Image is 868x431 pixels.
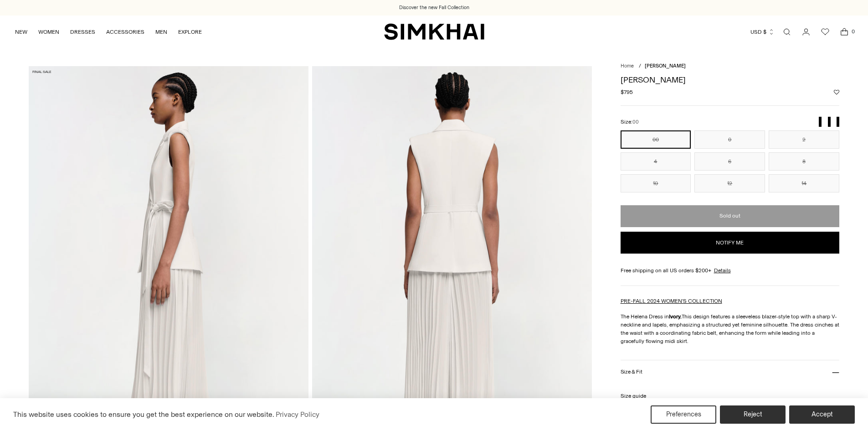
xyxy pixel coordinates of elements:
button: 14 [769,174,839,192]
button: 00 [621,130,691,149]
a: EXPLORE [178,22,202,42]
span: This website uses cookies to ensure you get the best experience on our website. [13,410,274,419]
a: NEW [15,22,27,42]
a: Discover the new Fall Collection [399,4,469,11]
a: Home [621,63,634,69]
a: Details [714,266,731,275]
a: Open search modal [778,23,796,41]
button: Notify me [621,232,840,254]
button: 10 [621,174,691,192]
button: 6 [694,152,765,171]
a: Size guide [621,392,646,400]
button: 0 [694,130,765,149]
a: Privacy Policy (opens in a new tab) [274,408,321,421]
div: Free shipping on all US orders $200+ [621,266,840,275]
button: Preferences [651,405,716,424]
button: USD $ [750,22,775,42]
span: [PERSON_NAME] [645,63,686,69]
a: SIMKHAI [384,23,484,41]
h3: Size & Fit [621,369,642,375]
button: 4 [621,152,691,171]
button: Reject [720,405,786,424]
button: Size & Fit [621,360,840,384]
a: DRESSES [70,22,95,42]
span: 0 [849,27,857,36]
a: PRE-FALL 2024 WOMEN'S COLLECTION [621,298,722,304]
span: $795 [621,88,633,96]
div: / [639,62,641,70]
a: Open cart modal [835,23,853,41]
button: Accept [789,405,855,424]
button: Add to Wishlist [834,89,839,95]
span: 00 [632,119,639,125]
a: Wishlist [816,23,834,41]
a: ACCESSORIES [106,22,144,42]
a: Go to the account page [797,23,815,41]
button: 8 [769,152,839,171]
a: WOMEN [38,22,59,42]
button: 2 [769,130,839,149]
label: Size: [621,118,639,126]
nav: breadcrumbs [621,62,840,70]
strong: Ivory. [669,313,682,320]
a: MEN [155,22,167,42]
button: 12 [694,174,765,192]
p: The Helena Dress in This design features a sleeveless blazer-style top with a sharp V-neckline an... [621,312,840,345]
h1: [PERSON_NAME] [621,76,840,84]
